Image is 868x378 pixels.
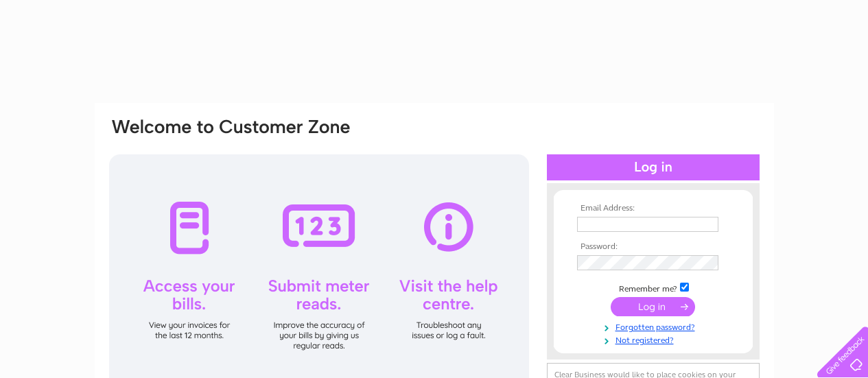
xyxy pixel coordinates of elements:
td: Remember me? [574,281,733,294]
a: Forgotten password? [577,320,733,333]
a: Not registered? [577,333,733,346]
th: Email Address: [574,204,733,213]
input: Submit [611,297,695,316]
th: Password: [574,242,733,252]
